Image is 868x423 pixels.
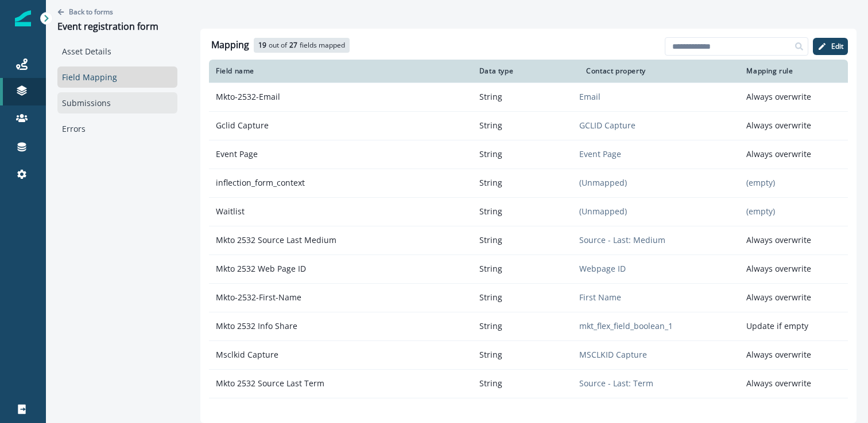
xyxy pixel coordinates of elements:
[472,230,579,250] p: String
[472,173,579,193] p: String
[579,234,739,246] p: Source - Last: Medium
[300,40,345,50] p: fields mapped
[209,201,472,222] p: Waitlist
[579,91,739,103] p: Email
[472,144,579,164] p: String
[739,373,848,394] p: Always overwrite
[216,66,466,76] div: Field name
[831,42,843,50] p: Edit
[586,66,646,76] p: Contact property
[579,206,739,217] p: (Unmapped)
[57,41,177,62] a: Asset Details
[209,230,472,250] p: Mkto 2532 Source Last Medium
[579,378,739,389] p: Source - Last: Term
[209,87,472,107] p: Mkto-2532-Email
[579,120,739,131] p: GCLID Capture
[211,40,249,50] h2: Mapping
[472,258,579,279] p: String
[209,344,472,365] p: Msclkid Capture
[472,115,579,136] p: String
[579,320,739,332] p: mkt_flex_field_boolean_1
[269,40,287,50] p: out of
[289,40,297,50] p: 27
[209,115,472,136] p: Gclid Capture
[209,402,472,422] p: Mkto-2532-Role
[479,66,572,76] div: Data type
[209,258,472,279] p: Mkto 2532 Web Page ID
[739,316,848,336] p: Update if empty
[739,87,848,107] p: Always overwrite
[579,263,739,275] p: Webpage ID
[258,40,266,50] p: 19
[739,344,848,365] p: Always overwrite
[472,344,579,365] p: String
[209,287,472,308] p: Mkto-2532-First-Name
[579,177,739,189] p: (Unmapped)
[57,66,177,88] a: Field Mapping
[746,66,841,76] div: Mapping rule
[209,316,472,336] p: Mkto 2532 Info Share
[209,173,472,193] p: inflection_form_context
[739,201,848,222] p: (empty)
[739,173,848,193] p: (empty)
[57,118,177,139] a: Errors
[69,7,113,17] p: Back to forms
[579,349,739,361] p: MSCLKID Capture
[739,230,848,250] p: Always overwrite
[472,201,579,222] p: String
[472,373,579,394] p: String
[209,373,472,394] p: Mkto 2532 Source Last Term
[579,148,739,160] p: Event Page
[472,402,579,422] p: String
[579,292,739,303] p: First Name
[472,87,579,107] p: String
[739,287,848,308] p: Always overwrite
[739,115,848,136] p: Always overwrite
[57,92,177,113] a: Submissions
[472,316,579,336] p: String
[57,7,113,17] button: Go back
[15,10,31,26] img: Inflection
[472,287,579,308] p: String
[739,144,848,164] p: Always overwrite
[739,402,848,422] p: Always overwrite
[57,21,158,34] div: Event registration form
[813,38,848,55] button: Edit
[739,258,848,279] p: Always overwrite
[209,144,472,164] p: Event Page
